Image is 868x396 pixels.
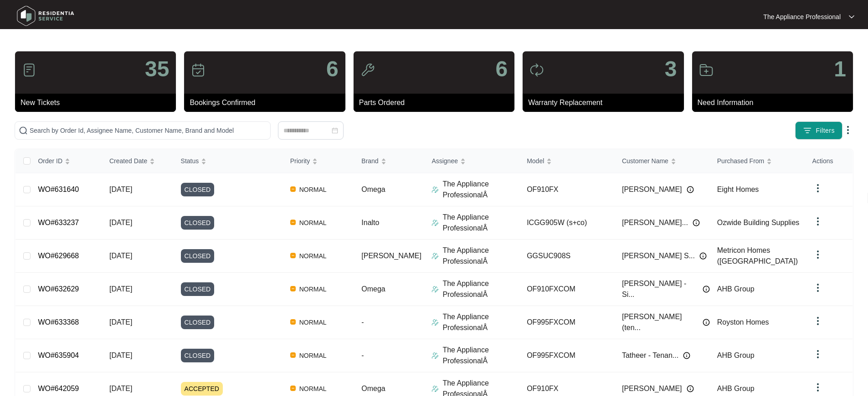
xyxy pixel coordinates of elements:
span: NORMAL [296,350,330,361]
th: Status [174,149,283,173]
p: 35 [145,58,169,80]
span: CLOSED [181,282,215,296]
span: Filters [816,126,835,135]
span: [PERSON_NAME] (ten... [622,311,698,333]
td: ICGG905W (s+co) [519,206,615,240]
span: Omega [361,385,385,392]
img: dropdown arrow [812,249,823,260]
span: [DATE] [109,351,132,359]
img: Assigner Icon [431,385,439,392]
span: Created Date [109,156,147,166]
p: 6 [326,58,339,80]
img: Vercel Logo [290,220,296,225]
span: [DATE] [109,385,132,392]
p: Bookings Confirmed [190,97,345,108]
span: CLOSED [181,183,215,196]
a: WO#635904 [38,351,79,359]
span: [PERSON_NAME] [622,383,682,394]
img: filter icon [803,126,812,135]
th: Purchased From [710,149,805,173]
span: Tatheer - Tenan... [622,350,678,361]
p: The Appliance ProfessionalÂ [442,179,519,201]
p: 1 [834,58,846,80]
p: The Appliance ProfessionalÂ [442,278,519,300]
span: NORMAL [296,217,330,228]
img: dropdown arrow [812,349,823,360]
p: New Tickets [21,97,176,108]
img: icon [529,63,544,77]
a: WO#633368 [38,318,79,326]
p: The Appliance ProfessionalÂ [442,245,519,267]
td: OF910FXCOM [519,273,615,306]
span: AHB Group [717,351,755,359]
span: CLOSED [181,316,215,329]
img: dropdown arrow [849,15,854,19]
img: Assigner Icon [431,252,439,260]
span: CLOSED [181,249,215,263]
span: [PERSON_NAME]... [622,217,688,228]
th: Customer Name [615,149,710,173]
span: - [361,351,364,359]
th: Model [519,149,615,173]
span: CLOSED [181,349,215,362]
img: Info icon [699,252,707,260]
img: Vercel Logo [290,386,296,391]
th: Order ID [31,149,102,173]
span: Inalto [361,219,379,226]
img: Vercel Logo [290,352,296,358]
span: Metricon Homes ([GEOGRAPHIC_DATA]) [717,246,798,265]
th: Created Date [102,149,174,173]
p: The Appliance ProfessionalÂ [442,212,519,234]
img: search-icon [19,126,28,135]
span: AHB Group [717,385,755,392]
span: Status [181,156,199,166]
span: NORMAL [296,251,330,261]
button: filter iconFilters [795,121,842,140]
p: 3 [665,58,677,80]
p: The Appliance ProfessionalÂ [442,345,519,366]
a: WO#633237 [38,219,79,226]
span: [PERSON_NAME] S... [622,251,695,261]
span: Omega [361,185,385,193]
span: Ozwide Building Supplies [717,219,800,226]
span: [PERSON_NAME] - Si... [622,278,698,300]
img: icon [360,63,375,77]
img: Assigner Icon [431,219,439,226]
img: Info icon [703,286,710,293]
th: Priority [283,149,354,173]
img: Info icon [687,385,694,392]
span: NORMAL [296,284,330,295]
span: Customer Name [622,156,668,166]
td: OF910FX [519,173,615,206]
img: Info icon [687,186,694,193]
span: Omega [361,285,385,293]
td: OF995FXCOM [519,306,615,339]
img: Assigner Icon [431,286,439,293]
span: NORMAL [296,317,330,328]
img: icon [191,63,205,77]
span: Assignee [431,156,458,166]
span: Model [527,156,544,166]
span: Eight Homes [717,185,759,193]
img: Info icon [703,319,710,326]
span: Royston Homes [717,318,769,326]
img: Vercel Logo [290,186,296,192]
img: Vercel Logo [290,319,296,325]
span: CLOSED [181,216,215,230]
span: [DATE] [109,285,132,293]
img: dropdown arrow [812,316,823,326]
img: dropdown arrow [812,216,823,227]
td: GGSUC908S [519,240,615,273]
span: Priority [290,156,310,166]
img: Vercel Logo [290,286,296,291]
a: WO#629668 [38,252,79,260]
span: NORMAL [296,184,330,195]
a: WO#642059 [38,385,79,392]
img: Assigner Icon [431,319,439,326]
span: [DATE] [109,318,132,326]
span: NORMAL [296,383,330,394]
img: dropdown arrow [812,282,823,293]
span: [PERSON_NAME] [622,184,682,195]
p: Need Information [698,97,853,108]
span: Order ID [38,156,62,166]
